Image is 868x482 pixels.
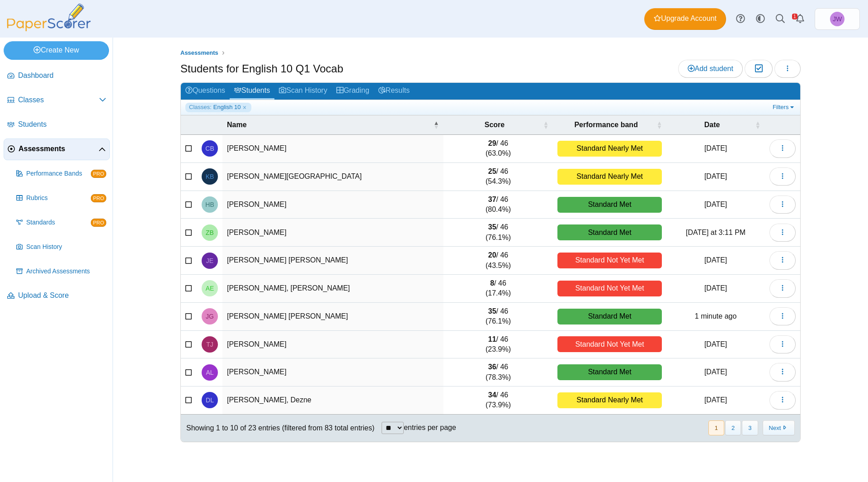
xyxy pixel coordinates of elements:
[206,285,214,291] span: Alexander Esquivel Sanchez
[704,368,727,376] time: Sep 19, 2025 at 1:39 PM
[557,364,662,380] div: Standard Met
[4,114,110,136] a: Students
[443,163,553,191] td: / 46 (54.3%)
[91,170,106,178] span: PRO
[488,196,496,203] b: 37
[205,145,214,152] span: Cole Baughn
[213,103,241,111] span: English 10
[443,331,553,359] td: / 46 (23.9%)
[488,223,496,231] b: 35
[695,312,737,320] time: Oct 1, 2025 at 8:18 AM
[13,261,110,282] a: Archived Assessments
[13,212,110,234] a: Standards PRO
[815,8,860,30] a: Joshua Williams
[488,139,496,147] b: 29
[770,103,798,112] a: Filters
[227,120,432,130] span: Name
[443,135,553,163] td: / 46 (63.0%)
[230,83,274,100] a: Students
[4,285,110,307] a: Upload & Score
[704,200,727,208] time: Sep 19, 2025 at 1:39 PM
[742,420,758,435] button: 3
[557,141,662,157] div: Standard Nearly Met
[557,197,662,213] div: Standard Met
[443,219,553,247] td: / 46 (76.1%)
[725,420,741,435] button: 2
[206,173,214,180] span: Kannan Boyer
[206,397,214,403] span: Dezne Lopez Castellanos
[374,83,414,100] a: Results
[18,119,106,129] span: Students
[13,163,110,185] a: Performance Bands PRO
[4,25,94,33] a: PaperScorer
[557,309,662,325] div: Standard Met
[448,120,541,130] span: Score
[91,219,106,227] span: PRO
[557,281,662,296] div: Standard Not Yet Met
[180,61,343,76] h1: Students for English 10 Q1 Vocab
[18,291,106,301] span: Upload & Score
[704,256,727,264] time: Sep 19, 2025 at 1:39 PM
[443,275,553,303] td: / 46 (17.4%)
[704,340,727,348] time: Sep 19, 2025 at 1:39 PM
[678,60,743,78] a: Add student
[654,14,717,24] span: Upgrade Account
[4,4,94,31] img: PaperScorer
[181,83,230,100] a: Questions
[488,363,496,371] b: 36
[488,307,496,315] b: 35
[185,103,251,112] a: Classes: English 10
[222,191,443,219] td: [PERSON_NAME]
[222,331,443,359] td: [PERSON_NAME]
[222,387,443,415] td: [PERSON_NAME], Dezne
[443,191,553,219] td: / 46 (80.4%)
[443,387,553,415] td: / 46 (73.9%)
[26,218,91,227] span: Standards
[189,103,212,111] span: Classes:
[704,172,727,180] time: Sep 19, 2025 at 1:39 PM
[205,201,214,208] span: Hannah Brovelli
[18,95,99,105] span: Classes
[222,219,443,247] td: [PERSON_NAME]
[274,83,332,100] a: Scan History
[206,369,213,376] span: Alvin Leon
[19,144,99,154] span: Assessments
[18,71,106,81] span: Dashboard
[180,49,218,56] span: Assessments
[704,396,727,404] time: Sep 19, 2025 at 1:39 PM
[488,251,496,259] b: 20
[26,194,91,203] span: Rubrics
[4,41,109,59] a: Create New
[488,167,496,175] b: 25
[443,358,553,387] td: / 46 (78.3%)
[91,194,106,202] span: PRO
[686,229,745,236] time: Sep 25, 2025 at 3:11 PM
[206,229,214,236] span: Zoey Brown
[26,267,106,276] span: Archived Assessments
[222,303,443,331] td: [PERSON_NAME] [PERSON_NAME]
[404,424,456,431] label: entries per page
[704,284,727,292] time: Sep 19, 2025 at 3:22 PM
[4,138,110,160] a: Assessments
[443,247,553,275] td: / 46 (43.5%)
[181,415,374,442] div: Showing 1 to 10 of 23 entries (filtered from 83 total entries)
[222,275,443,303] td: [PERSON_NAME], [PERSON_NAME]
[704,144,727,152] time: Sep 19, 2025 at 1:39 PM
[557,169,662,185] div: Standard Nearly Met
[543,120,548,129] span: Score : Activate to sort
[178,48,221,59] a: Assessments
[490,279,494,287] b: 8
[488,335,496,343] b: 11
[332,83,374,100] a: Grading
[206,313,214,320] span: Juliette Garcia Garcia
[688,65,733,72] span: Add student
[557,253,662,268] div: Standard Not Yet Met
[830,12,844,26] span: Joshua Williams
[26,169,91,178] span: Performance Bands
[222,163,443,191] td: [PERSON_NAME][GEOGRAPHIC_DATA]
[443,303,553,331] td: / 46 (76.1%)
[206,341,213,348] span: TreVeon Jones
[671,120,753,130] span: Date
[26,243,106,252] span: Scan History
[222,135,443,163] td: [PERSON_NAME]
